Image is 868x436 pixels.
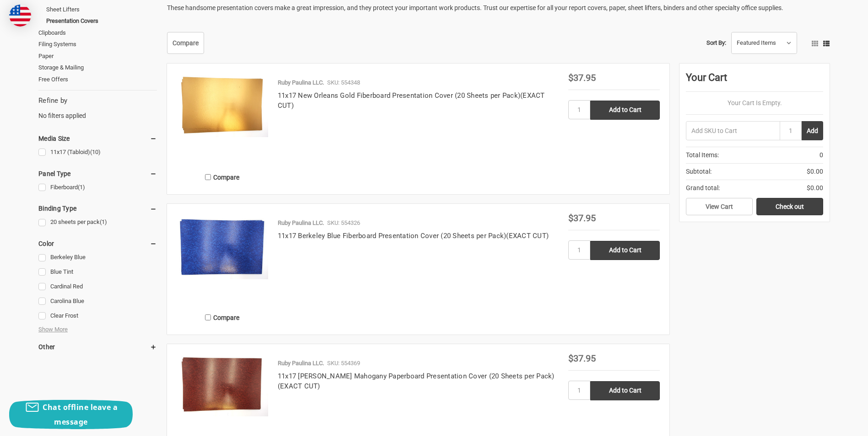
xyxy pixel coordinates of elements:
a: Paper [38,50,157,62]
h5: Other [38,341,157,352]
div: Your Cart [686,70,823,92]
button: Chat offline leave a message [9,400,133,429]
iframe: Google Customer Reviews [793,411,868,436]
input: Compare [205,174,211,180]
span: 0 [819,150,823,160]
p: SKU: 554369 [327,359,360,368]
span: $0.00 [807,167,823,176]
a: Blue Tint [38,266,157,278]
a: Free Offers [38,74,157,85]
a: 20 sheets per pack [38,216,157,229]
span: (1) [78,184,85,191]
span: Grand total: [686,183,720,193]
h5: Panel Type [38,168,157,179]
a: Clipboards [38,27,157,39]
h5: Color [38,238,157,249]
a: Carolina Blue [38,295,157,308]
a: Filing Systems [38,38,157,50]
p: SKU: 554348 [327,78,360,87]
span: $0.00 [807,183,823,193]
span: Subtotal: [686,167,712,176]
span: (1) [100,218,107,225]
a: Compare [167,32,204,54]
a: 11x17 (Tabloid) [38,146,157,159]
label: Compare [177,170,268,185]
span: (10) [90,149,101,155]
a: Check out [756,198,823,215]
p: Ruby Paulina LLC. [278,78,324,87]
a: 11x17 New Orleans Gold Fiberboard Presentation Cover (20 Sheets per Pack)(EXACT CUT) [177,73,268,165]
label: Compare [177,310,268,325]
a: View Cart [686,198,753,215]
button: Add [802,121,823,140]
a: Berkeley Blue [38,251,157,264]
span: Total Items: [686,150,719,160]
a: 11x17 Berkeley Blue Fiberboard Presentation Cover (20 Sheets per Pack)(EXACT CUT) [278,232,549,240]
img: 11x17 New Orleans Gold Fiberboard Presentation Cover (20 Sheets per Pack)(EXACT CUT) [177,73,268,137]
h5: Refine by [38,96,157,106]
input: Add to Cart [590,101,660,120]
p: SKU: 554326 [327,218,360,228]
span: $37.95 [568,72,596,83]
img: 11x17 Berkeley Blue Fiberboard Presentation Cover (20 Sheets per Pack)(EXACT CUT) [177,213,268,279]
a: Storage & Mailing [38,62,157,74]
input: Add SKU to Cart [686,121,780,140]
a: Sheet Lifters [46,4,157,16]
span: These handsome presentation covers make a great impression, and they protect your important work ... [167,4,783,11]
span: Chat offline leave a message [43,402,118,427]
span: $37.95 [568,213,596,223]
span: $37.95 [568,353,596,364]
a: Fiberboard [38,181,157,194]
a: 11x17 Berkeley Blue Fiberboard Presentation Cover (20 Sheets per Pack)(EXACT CUT) [177,213,268,305]
img: 11x17 Morehouse Mahogany Paperboard Presentation Cover (20 Sheets per Pack)(EXACT CUT) [177,354,268,416]
input: Add to Cart [590,241,660,260]
h5: Media Size [38,133,157,144]
p: Ruby Paulina LLC. [278,218,324,228]
div: No filters applied [38,96,157,120]
input: Compare [205,314,211,320]
span: Show More [38,325,68,334]
img: duty and tax information for United States [9,5,31,27]
h5: Binding Type [38,203,157,214]
input: Add to Cart [590,381,660,400]
a: Cardinal Red [38,281,157,293]
a: 11x17 [PERSON_NAME] Mahogany Paperboard Presentation Cover (20 Sheets per Pack)(EXACT CUT) [278,372,555,391]
label: Sort By: [706,36,726,50]
p: Your Cart Is Empty. [686,98,823,108]
a: Presentation Covers [46,15,157,27]
a: 11x17 New Orleans Gold Fiberboard Presentation Cover (20 Sheets per Pack)(EXACT CUT) [278,91,545,110]
a: Clear Frost [38,310,157,322]
p: Ruby Paulina LLC. [278,359,324,368]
